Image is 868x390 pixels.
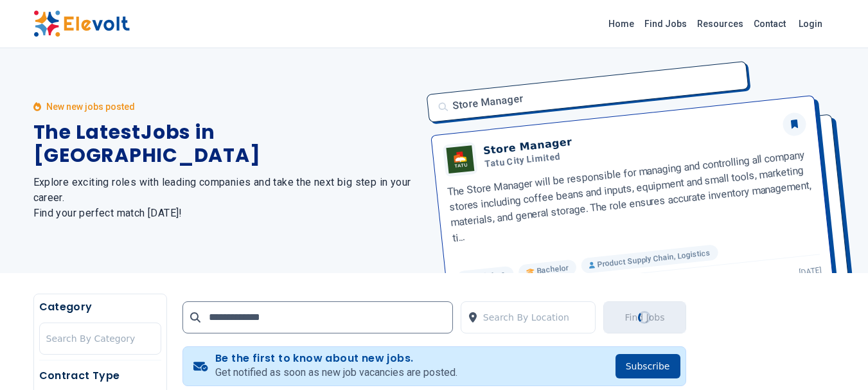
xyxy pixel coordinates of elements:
[791,11,830,37] a: Login
[46,100,135,113] p: New new jobs posted
[33,10,130,37] img: Elevolt
[39,368,161,384] h5: Contract Type
[39,299,161,315] h5: Category
[692,13,748,34] a: Resources
[603,13,639,34] a: Home
[603,301,686,333] button: Find JobsLoading...
[748,13,791,34] a: Contact
[33,175,419,221] h2: Explore exciting roles with leading companies and take the next big step in your career. Find you...
[616,354,680,378] button: Subscribe
[215,365,457,380] p: Get notified as soon as new job vacancies are posted.
[215,352,457,365] h4: Be the first to know about new jobs.
[637,310,653,326] div: Loading...
[639,13,692,34] a: Find Jobs
[33,121,419,167] h1: The Latest Jobs in [GEOGRAPHIC_DATA]
[804,328,868,390] iframe: Chat Widget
